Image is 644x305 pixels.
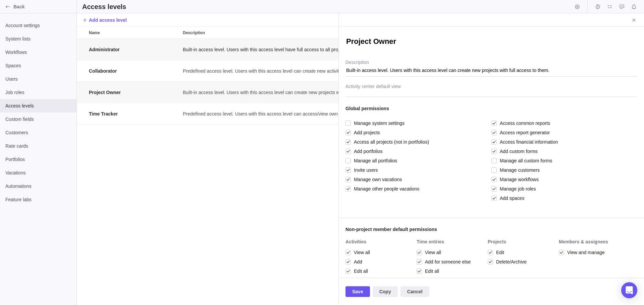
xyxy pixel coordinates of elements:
[422,266,439,276] span: Edit all
[89,68,117,74] span: Collaborator
[351,147,383,156] span: Add portfolios
[617,5,627,10] a: Approval requests
[422,276,444,285] span: Delete all
[491,175,634,184] div: Manage workflows
[351,165,378,175] span: Invite users
[351,175,402,184] span: Manage own vacations
[351,257,362,266] span: Add
[180,60,381,82] div: Description
[345,266,413,276] div: Edit all
[351,128,380,137] span: Add projects
[345,286,370,297] span: Save
[5,156,71,163] span: Portfolios
[5,183,71,189] span: Automations
[345,128,488,137] div: Add projects
[497,137,558,147] span: Access financial information
[183,29,205,36] span: Description
[422,257,471,266] span: Add for someone else
[180,82,381,103] div: Description
[345,239,413,245] div: Activities
[89,17,127,23] span: Add access level
[5,196,71,203] span: Feature labs
[339,218,644,239] div: Non-project member default permissions
[497,175,539,184] span: Manage workflows
[345,147,488,156] div: Add portfolios
[5,143,71,149] span: Rate cards
[180,39,381,60] div: Built-in access level. Users with this access level have full access to all projects and system s...
[5,129,71,136] span: Customers
[345,60,637,77] textarea: Description
[86,39,180,60] div: Name
[351,137,429,147] span: Access all projects (not in portfolios)
[86,103,180,125] div: Name
[351,266,368,276] span: Edit all
[373,286,398,297] span: Copy
[497,119,550,128] span: Access common reports
[417,248,484,257] div: View all
[497,128,550,137] span: Access report generator
[86,82,180,103] div: Project Owner
[5,169,71,176] span: Vacations
[417,239,484,245] div: Time entries
[345,137,488,147] div: Access all projects (not in portfolios)
[345,276,413,285] div: Delete all
[605,2,614,11] span: My assignments
[593,5,602,10] a: Time logs
[491,137,634,147] div: Access financial information
[89,46,120,53] span: Administrator
[493,257,527,266] span: Delete/Archive
[86,82,180,103] div: Name
[629,15,639,25] span: Close
[180,27,381,39] div: Description
[180,103,381,125] div: Description
[488,239,555,245] div: Projects
[400,286,429,297] span: Cancel
[180,60,381,81] div: Predefined access level. Users with this access level can create new activities and edit own assi...
[5,62,71,69] span: Spaces
[345,119,488,128] div: Manage system settings
[593,2,602,11] span: Time logs
[351,248,370,257] span: View all
[86,103,180,124] div: Time Tracker
[564,248,605,257] span: View and manage
[180,39,381,60] div: Description
[351,184,419,194] span: Manage other people vacations
[559,248,627,257] div: View and manage
[417,257,484,266] div: Add for someone else
[183,110,381,117] span: Predefined access level. Users with this access level can access/view own activities and edit own...
[491,156,634,165] div: Manage all custom forms
[180,103,381,124] div: Predefined access level. Users with this access level can access/view own activities and edit own...
[345,184,488,194] div: Manage other people vacations
[491,128,634,137] div: Access report generator
[345,156,488,165] div: Manage all portfolios
[351,156,397,165] span: Manage all portfolios
[491,165,634,175] div: Manage customers
[422,248,441,257] span: View all
[5,49,71,56] span: Workflows
[82,2,126,11] h2: Access levels
[497,194,524,203] span: Add spaces
[5,116,71,123] span: Custom fields
[5,102,71,109] span: Access levels
[497,156,552,165] span: Manage all custom forms
[491,147,634,156] div: Add custom forms
[559,239,627,245] div: Members & assignees
[5,89,71,96] span: Job roles
[13,3,74,10] span: Back
[379,288,391,296] span: Copy
[352,288,363,296] span: Save
[86,27,180,39] div: Name
[488,257,555,266] div: Delete/Archive
[617,2,627,11] span: Approval requests
[491,184,634,194] div: Manage job roles
[345,165,488,175] div: Invite users
[183,46,381,53] span: Built-in access level. Users with this access level have full access to all projects and system s...
[5,22,71,29] span: Account settings
[5,35,71,42] span: System lists
[417,276,484,285] div: Delete all
[417,266,484,276] div: Edit all
[497,147,538,156] span: Add custom forms
[488,248,555,257] div: Edit
[629,5,639,10] a: Notifications
[491,194,634,203] div: Add spaces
